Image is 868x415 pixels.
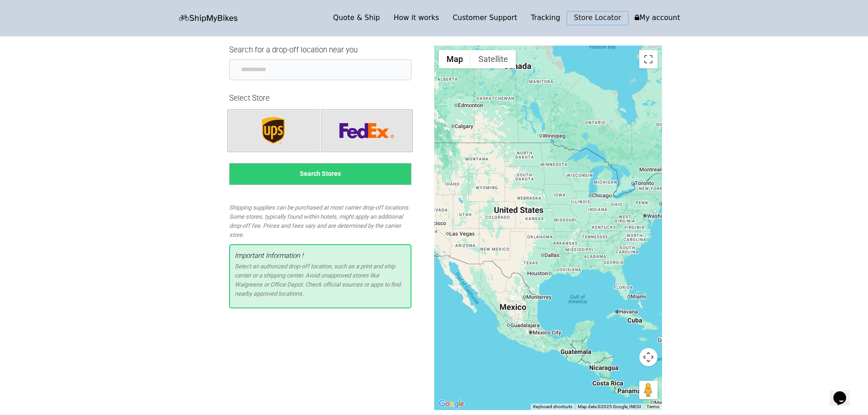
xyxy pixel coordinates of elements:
p: Shipping supplies can be purchased at most carrier drop-off locations. Some stores, typically fou... [229,203,411,240]
a: Store Locator [567,12,628,25]
img: fedex [335,118,399,143]
h4: Select Store [229,94,411,103]
button: Drag Pegman onto the map to open Street View [639,381,657,399]
img: ups [257,113,289,149]
a: Customer Support [446,12,524,25]
img: Google [437,398,467,410]
p: Select an authorized drop-off location, such as a print and ship center or a shipping center. Avo... [235,262,406,298]
button: Keyboard shortcuts [533,404,572,410]
a: How it works [387,12,446,25]
span: Important Information ! [235,251,303,260]
button: Search Stores [229,163,411,185]
img: letsbox [179,15,238,22]
button: Show satellite imagery [471,50,516,68]
a: Quote & Ship [326,12,387,25]
a: Tracking [524,12,567,25]
button: Show street map [439,50,471,68]
span: Map data ©2025 Google, INEGI [578,404,641,409]
button: Toggle fullscreen view [639,50,657,68]
a: Open this area in Google Maps (opens a new window) [437,398,467,410]
a: My account [628,12,687,25]
a: Terms [647,404,659,409]
iframe: chat widget [830,379,859,406]
button: Map camera controls [639,348,657,366]
h4: Search for a drop-off location near you [229,46,411,55]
